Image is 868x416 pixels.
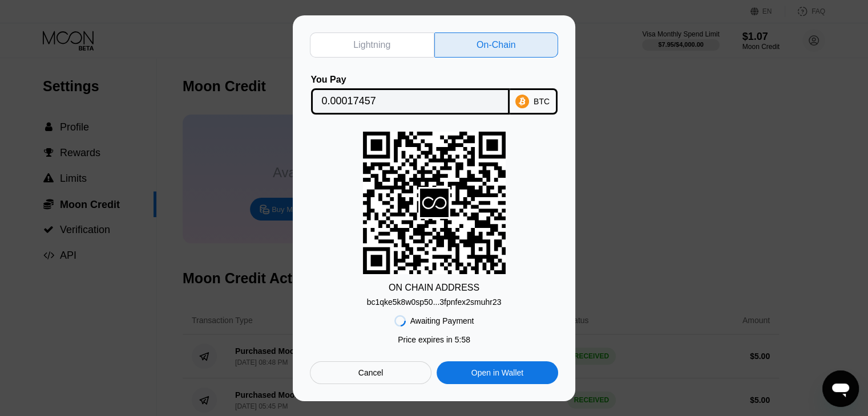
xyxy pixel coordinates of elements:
[437,361,558,384] div: Open in Wallet
[398,335,470,344] div: Price expires in
[310,32,434,58] div: Lightning
[367,297,502,307] div: bc1qke5k8w0sp50...3fpnfex2smuhr23
[434,32,559,58] div: On-Chain
[410,316,474,325] div: Awaiting Payment
[353,39,390,51] div: Lightning
[311,75,510,85] div: You Pay
[477,39,515,51] div: On-Chain
[389,283,479,293] div: ON CHAIN ADDRESS
[358,368,383,378] div: Cancel
[310,75,558,115] div: You PayBTC
[310,361,431,384] div: Cancel
[471,368,523,378] div: Open in Wallet
[822,370,859,407] iframe: Кнопка, открывающая окно обмена сообщениями; идет разговор
[367,293,502,307] div: bc1qke5k8w0sp50...3fpnfex2smuhr23
[534,97,550,106] div: BTC
[455,335,470,344] span: 5 : 58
